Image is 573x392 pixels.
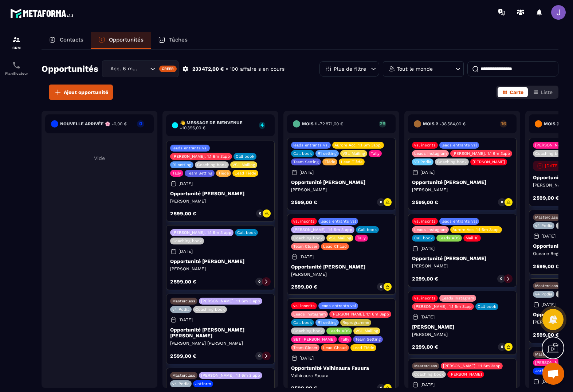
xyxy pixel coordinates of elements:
p: Coaching book [172,239,202,243]
p: Team Closer [293,345,317,350]
p: Masterclass [172,373,195,378]
p: Coaching book [195,307,225,312]
p: Lead Tiède [341,160,362,164]
p: VSL Mailing [342,151,365,156]
p: Tally [172,171,181,176]
p: [DATE] [545,163,559,168]
img: formation [12,35,21,44]
p: 2 599,00 € [291,284,317,289]
p: v4 Podia [535,292,552,297]
p: Coaching book [437,160,467,164]
p: Lead Tiède [235,171,256,176]
p: vsl inscrits [293,303,315,308]
p: [PERSON_NAME] [450,372,482,377]
p: SET [PERSON_NAME] [293,337,335,342]
p: 0 [259,211,261,216]
p: 0 [380,200,382,205]
p: [PERSON_NAME] [412,324,513,330]
p: Contacts [60,36,83,43]
p: Team Setting [355,337,381,342]
p: [PERSON_NAME]. 1:1 6m 3 app [201,373,260,378]
p: Call book [293,151,312,156]
p: [PERSON_NAME]. 1:1 6m 3app [331,312,389,317]
p: Opportunités [109,36,144,43]
p: 0 [500,276,502,281]
span: 10 396,00 € [182,125,205,130]
p: 233 472,00 € [192,66,224,72]
p: Masterclass [535,215,558,220]
p: [PERSON_NAME] [472,160,505,164]
p: [DATE] [178,181,193,186]
p: 2 599,00 € [533,264,559,269]
p: Tâches [169,36,188,43]
p: 0 [380,385,382,391]
p: vsl inscrits [293,219,315,224]
p: Coaching book [414,372,444,377]
p: • [226,66,228,72]
p: Vaihinaura Fauura [291,373,392,379]
div: Search for option [102,60,178,77]
p: leads entrants vsl [172,146,208,150]
h2: Opportunités [42,62,98,76]
p: Opportunité [PERSON_NAME] [170,191,271,196]
p: leads entrants vsl [321,303,356,308]
p: [PERSON_NAME]. 1:1 6m 3app [172,154,230,159]
p: 100 affaire s en cours [230,66,284,72]
p: [DATE] [299,170,314,175]
p: Planificateur [2,71,31,75]
p: leads entrants vsl [293,143,329,148]
p: R1 setting [318,320,337,325]
p: [PERSON_NAME] [291,187,392,193]
p: 0 [380,284,382,289]
p: Lead Chaud [323,345,347,350]
p: Mail 10 [466,236,479,240]
h6: 👋 Message de Bienvenue - [180,120,255,130]
span: 0,00 € [114,121,127,126]
p: 4 [259,122,265,128]
p: [DATE] [420,170,435,175]
p: Call book [236,154,254,159]
p: Lead Chaud [323,244,347,249]
p: 0 [258,353,260,358]
p: vsl inscrits [414,219,436,224]
p: 29 [379,121,386,126]
p: [DATE] [541,379,556,384]
p: 0 [258,279,260,284]
p: VSL Mailing [329,236,351,240]
p: Call book [358,227,377,232]
p: Jotform [195,381,211,386]
p: 2 599,00 € [170,353,196,358]
p: Opportunité [PERSON_NAME] [170,258,271,264]
a: formationformationCRM [2,30,31,55]
p: Lead Tiède [353,345,374,350]
span: Liste [541,89,553,95]
p: 2 599,00 € [291,385,317,391]
p: R1 setting [318,151,337,156]
p: Reprogrammé [342,320,369,325]
p: [DATE] [420,314,435,320]
p: CRM [2,46,31,50]
p: [DATE] [541,234,556,239]
p: Tiède [325,160,335,164]
p: 0 [137,121,144,126]
a: Contacts [42,32,91,49]
p: Call book [293,320,312,325]
p: [PERSON_NAME]. 1:1 6m 3 app [293,227,352,232]
button: Carte [498,87,528,97]
p: 2 599,00 € [533,195,559,200]
p: [PERSON_NAME] [412,187,513,193]
p: 2 599,00 € [533,332,559,337]
p: Plus de filtre [334,66,366,71]
h6: Mois 1 - [302,121,343,126]
img: scheduler [12,61,21,70]
p: Vide [45,155,154,161]
p: 0 [501,200,503,205]
p: vsl inscrits [414,143,436,148]
p: Tiède [218,171,229,176]
p: Aurore Acc. 1:1 6m 3app. [334,143,382,148]
span: Acc. 6 mois - 3 appels [109,65,141,73]
p: [DATE] [299,356,314,361]
p: Team Closer [293,244,317,249]
p: Team Setting [293,160,319,164]
p: Tally [371,151,380,156]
